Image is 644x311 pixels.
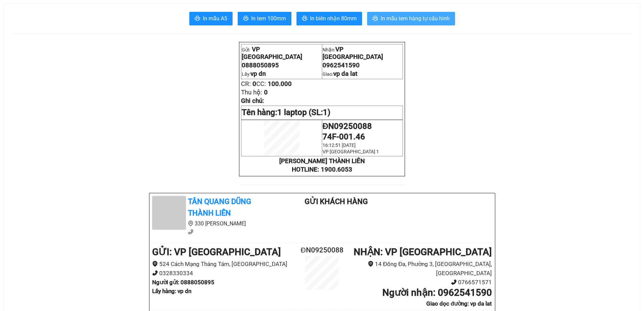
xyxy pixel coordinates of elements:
span: 74F-001.46 [323,132,365,141]
span: Thu hộ: [241,89,262,96]
span: 0 [253,80,256,88]
span: ĐN09250088 [323,121,372,131]
span: vp da lat [333,70,357,77]
li: 524 Cách Mạng Tháng Tám, [GEOGRAPHIC_DATA] [152,260,294,269]
span: environment [188,221,193,226]
span: CC: [256,80,266,88]
span: 1) [323,108,330,117]
button: printerIn mẫu tem hàng tự cấu hình [367,12,455,25]
b: Tân Quang Dũng Thành Liên [188,197,251,218]
button: printerIn biên nhận 80mm [296,12,362,25]
span: printer [302,16,307,22]
li: 0766571571 [350,278,492,287]
span: environment [152,261,158,267]
span: In biên nhận 80mm [310,14,357,23]
li: 0328330334 [152,269,294,278]
li: 330 [PERSON_NAME] [152,219,278,228]
b: Gửi khách hàng [305,197,368,206]
span: In tem 100mm [251,14,286,23]
span: environment [368,261,374,267]
span: CR: [241,80,251,88]
span: printer [195,16,200,22]
b: GỬI : VP [GEOGRAPHIC_DATA] [152,246,281,258]
span: 100.000 [268,80,292,88]
strong: [PERSON_NAME] THÀNH LIÊN [279,157,365,165]
span: phone [152,270,158,276]
span: 0 [264,89,268,96]
span: 16:12:51 [DATE] [323,142,356,148]
span: 0888050895 [242,62,279,69]
span: printer [373,16,378,22]
button: printerIn tem 100mm [238,12,291,25]
span: phone [188,229,193,235]
button: printerIn mẫu A5 [189,12,233,25]
h2: ĐN09250088 [294,245,351,256]
span: 0962541590 [323,62,360,69]
b: NHẬN : VP [GEOGRAPHIC_DATA] [354,246,492,258]
span: Giao: [323,71,357,77]
span: vp dn [251,70,266,77]
span: VP [GEOGRAPHIC_DATA] [323,46,383,61]
li: 14 Đống Đa, Phường 3, [GEOGRAPHIC_DATA], [GEOGRAPHIC_DATA] [350,260,492,277]
span: phone [451,279,457,285]
span: printer [243,16,248,22]
strong: HOTLINE: 1900.6053 [292,166,352,173]
span: Lấy: [242,71,266,77]
span: In mẫu tem hàng tự cấu hình [381,14,450,23]
span: VP [GEOGRAPHIC_DATA] 1 [323,149,379,154]
span: 1 laptop (SL: [277,108,330,117]
span: Tên hàng: [242,108,330,117]
b: Người gửi : 0888050895 [152,279,214,286]
b: Người nhận : 0962541590 [382,287,492,298]
span: VP [GEOGRAPHIC_DATA] [242,46,302,61]
b: Giao dọc đường: vp da lat [426,300,492,307]
p: Nhận: [323,46,402,61]
p: Gửi: [242,46,321,61]
b: Lấy hàng : vp dn [152,288,191,294]
span: Ghi chú: [241,97,264,105]
span: In mẫu A5 [203,14,227,23]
